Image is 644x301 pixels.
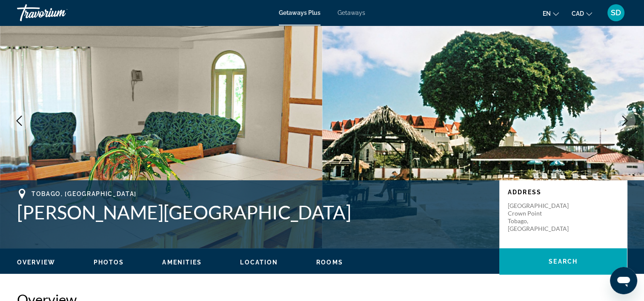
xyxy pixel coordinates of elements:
span: Amenities [162,259,202,266]
button: Change language [543,7,559,20]
button: Search [499,248,627,275]
iframe: Button to launch messaging window [610,267,637,294]
button: Next image [614,110,635,131]
button: Overview [17,258,55,266]
p: [GEOGRAPHIC_DATA] Crown Point Tobago, [GEOGRAPHIC_DATA] [508,202,576,233]
span: Photos [94,259,124,266]
span: CAD [572,10,584,17]
h1: [PERSON_NAME][GEOGRAPHIC_DATA] [17,201,491,223]
span: Tobago, [GEOGRAPHIC_DATA] [31,190,137,197]
span: en [543,10,551,17]
span: Rooms [316,259,343,266]
button: Change currency [572,7,592,20]
a: Getaways Plus [279,9,321,16]
p: Address [508,189,618,196]
span: Search [549,258,578,265]
button: Previous image [9,110,30,131]
span: SD [611,9,621,17]
a: Travorium [17,2,102,24]
a: Getaways [338,9,365,16]
button: Rooms [316,258,343,266]
button: Location [240,258,278,266]
span: Overview [17,259,55,266]
button: Photos [94,258,124,266]
button: Amenities [162,258,202,266]
button: User Menu [605,4,627,22]
span: Location [240,259,278,266]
